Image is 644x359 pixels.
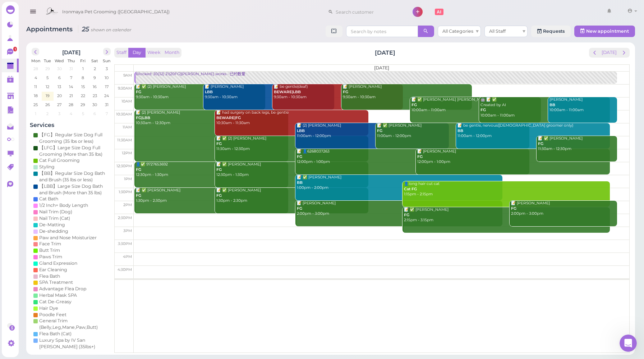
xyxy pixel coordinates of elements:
[273,84,403,100] div: 📝 be gentle(deaf) 9:30am - 10:30am
[68,83,74,90] span: 14
[92,101,98,108] span: 30
[82,65,84,72] span: 1
[123,203,132,207] span: 2pm
[33,92,38,99] span: 18
[33,83,38,90] span: 11
[26,25,74,33] span: Appointments
[135,72,617,77] div: Blocked: 30(32) 21(20FG)[PERSON_NAME] works • 已约数量
[119,190,132,194] span: 1:30pm
[204,84,334,100] div: 📝 [PERSON_NAME] 9:30am - 10:30am
[6,93,138,126] div: user说…
[78,25,132,33] i: 25
[39,228,68,235] div: De-shedding
[549,103,555,107] b: BB
[489,28,506,34] span: All Staff
[480,97,610,118] div: 🤖 📝 ✅ Created by AI 10:00am - 11:00am
[39,254,62,260] div: Paws Trim
[39,241,61,247] div: Face Trim
[68,101,74,108] span: 28
[80,92,86,99] span: 22
[92,92,98,99] span: 23
[39,267,67,273] div: Ear Cleaning
[31,58,40,63] span: Mon
[69,92,74,99] span: 21
[39,260,77,267] div: Gland Expression
[11,236,17,241] button: 表情符号选取器
[126,3,139,16] div: 关闭
[6,126,138,313] div: user说…
[216,115,241,120] b: BEWARE|FG
[39,202,88,209] div: 1/2 Inch+ Body Length
[55,58,64,63] span: Wed
[274,90,301,94] b: BEWARE|LBB
[346,26,418,37] input: Search by notes
[39,183,109,196] div: 【LBB】Large Size Dog Bath and Brush (More than 35 lbs)
[343,90,348,94] b: FG
[93,74,97,81] span: 9
[57,110,61,117] span: 3
[135,162,288,178] div: 👤✅ 9727653692 12:30pm - 1:30pm
[69,110,73,117] span: 4
[599,48,619,58] button: [DATE]
[442,28,473,34] span: All Categories
[404,207,610,223] div: 📝 ✅ [PERSON_NAME] 2:15pm - 3:15pm
[93,110,97,117] span: 6
[377,123,529,139] div: 📝 ✅ [PERSON_NAME] 11:00am - 12:00pm
[216,141,222,146] b: FG
[39,247,60,254] div: Butt Trim
[39,331,72,337] div: Flea Bath (Cat)
[404,181,610,197] div: 👤long hair cut cat 1:15pm - 2:15pm
[57,83,62,90] span: 13
[122,151,132,155] span: 12pm
[39,279,73,286] div: SPA Treatment
[44,58,51,63] span: Tue
[39,132,109,145] div: 【FG】Regular Size Dog Full Grooming (35 lbs or less)
[333,6,403,18] input: Search customer
[57,74,61,81] span: 6
[103,58,110,63] span: Sun
[205,90,213,94] b: LBB
[45,92,50,99] span: 19
[404,187,417,191] b: Cat FG
[39,337,109,350] div: Luxury Spa by IV San [PERSON_NAME] (35lbs+)
[574,26,635,37] button: New appointment
[6,221,138,233] textarea: 发消息...
[92,83,97,90] span: 16
[123,125,132,129] span: 11am
[411,103,417,107] b: FG
[103,48,111,55] button: next
[39,215,70,222] div: Nail Trim (Cat)
[56,92,63,99] span: 20
[39,170,109,183] div: 【BB】Regular Size Dog Bath and Brush (35 lbs or less)
[296,123,449,139] div: 📝 (2) [PERSON_NAME] 11:00am - 12:00pm
[128,48,146,58] button: Day
[136,90,141,94] b: FG
[216,188,368,204] div: 📝 ✅ [PERSON_NAME] 1:30pm - 2:30pm
[586,28,629,34] span: New appointment
[296,201,503,217] div: 📝 [PERSON_NAME] 2:00pm - 3:00pm
[457,128,463,133] b: BB
[296,175,503,191] div: 📝 ✅ [PERSON_NAME] 1:00pm - 2:00pm
[39,222,65,228] div: De-Matting
[404,213,409,217] b: FG
[56,101,62,108] span: 27
[2,45,19,59] a: 1
[32,28,132,77] div: Would it be possible to add an option that allows the calendar header to still start at 9:00, eve...
[136,193,141,198] b: FG
[531,26,571,37] a: Requests
[162,48,181,58] button: Month
[45,65,51,72] span: 29
[374,65,389,71] span: [DATE]
[103,92,110,99] span: 24
[80,101,86,108] span: 29
[296,149,529,165] div: 📝 👤6268037263 12:00pm - 1:00pm
[136,115,150,120] b: FG|LBB
[511,206,516,211] b: FG
[33,65,39,72] span: 28
[39,292,77,299] div: Herbal Mask SPA
[136,167,141,172] b: FG
[417,149,609,165] div: 📝 [PERSON_NAME] 12:00pm - 1:00pm
[91,58,98,63] span: Sat
[39,209,72,215] div: Nail Trim (Dog)
[135,188,288,204] div: 📝 ✅ [PERSON_NAME] 1:30pm - 2:30pm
